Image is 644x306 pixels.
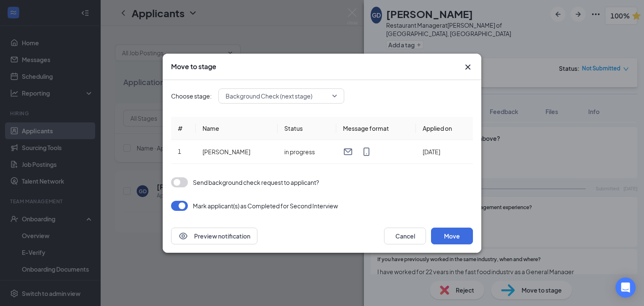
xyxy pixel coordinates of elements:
[193,202,338,210] p: Mark applicant(s) as Completed for Second Interview
[431,228,473,244] button: Move
[226,90,312,102] span: Background Check (next stage)
[416,140,473,164] td: [DATE]
[463,62,473,72] svg: Cross
[463,62,473,72] button: Close
[336,117,416,140] th: Message format
[615,277,636,298] div: Open Intercom Messenger
[171,62,216,71] h3: Move to stage
[178,231,188,241] svg: Eye
[171,117,196,140] th: #
[361,147,371,157] svg: MobileSms
[416,117,473,140] th: Applied on
[384,228,426,244] button: Cancel
[171,91,212,101] span: Choose stage:
[278,117,336,140] th: Status
[178,148,181,155] span: 1
[203,148,250,156] span: [PERSON_NAME]
[196,117,278,140] th: Name
[278,140,336,164] td: in progress
[343,147,353,157] svg: Email
[193,178,319,187] div: Send background check request to applicant?
[171,228,257,244] button: EyePreview notification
